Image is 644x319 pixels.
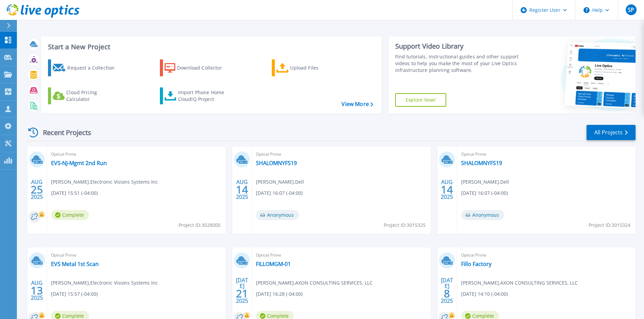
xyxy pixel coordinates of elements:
[256,261,291,267] a: FILLOMGM-01
[51,251,221,259] span: Optical Prime
[256,160,297,166] a: SHALOMNYFS19
[256,151,426,158] span: Optical Prime
[384,221,426,229] span: Project ID: 3015325
[256,251,426,259] span: Optical Prime
[256,279,373,287] span: [PERSON_NAME] , AXON CONSULTING SERVICES, LLC
[48,43,373,51] h3: Start a New Project
[51,189,98,197] span: [DATE] 15:51 (-04:00)
[51,290,98,298] span: [DATE] 15:57 (-04:00)
[236,187,248,192] span: 14
[444,291,450,296] span: 8
[461,290,508,298] span: [DATE] 14:10 (-04:00)
[395,42,521,51] div: Support Video Library
[628,7,634,12] span: SP
[461,189,508,197] span: [DATE] 16:07 (-04:00)
[272,59,347,76] a: Upload Files
[51,279,158,287] span: [PERSON_NAME] , Electronic Visions Systems Inc
[256,290,303,298] span: [DATE] 16:28 (-04:00)
[461,160,502,166] a: SHALOMNYFS19
[440,177,453,202] div: AUG 2025
[51,151,221,158] span: Optical Prime
[461,251,631,259] span: Optical Prime
[290,61,344,75] div: Upload Files
[461,279,578,287] span: [PERSON_NAME] , AXON CONSULTING SERVICES, LLC
[31,288,43,293] span: 13
[26,124,100,141] div: Recent Projects
[160,59,235,76] a: Download Collector
[48,59,123,76] a: Request a Collection
[67,61,121,75] div: Request a Collection
[256,178,304,186] span: [PERSON_NAME] , Dell
[30,278,43,303] div: AUG 2025
[461,210,504,220] span: Anonymous
[440,278,453,303] div: [DATE] 2025
[256,210,299,220] span: Anonymous
[51,210,89,220] span: Complete
[51,261,99,267] a: EVS Metal 1st Scan
[395,53,521,74] div: Find tutorials, instructional guides and other support videos to help you make the most of your L...
[31,187,43,192] span: 25
[236,291,248,296] span: 21
[51,160,107,166] a: EVS-NJ-Mgmt 2nd Run
[341,101,373,107] a: View More
[178,89,231,103] div: Import Phone Home CloudIQ Project
[30,177,43,202] div: AUG 2025
[66,89,120,103] div: Cloud Pricing Calculator
[461,178,509,186] span: [PERSON_NAME] , Dell
[236,278,248,303] div: [DATE] 2025
[51,178,158,186] span: [PERSON_NAME] , Electronic Visions Systems Inc
[395,93,447,107] a: Explore Now!
[461,261,492,267] a: Fillo Factory
[461,151,631,158] span: Optical Prime
[177,61,231,75] div: Download Collector
[236,177,248,202] div: AUG 2025
[587,125,636,140] a: All Projects
[48,87,123,104] a: Cloud Pricing Calculator
[441,187,453,192] span: 14
[256,189,303,197] span: [DATE] 16:07 (-04:00)
[589,221,630,229] span: Project ID: 3015324
[178,221,220,229] span: Project ID: 3028000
